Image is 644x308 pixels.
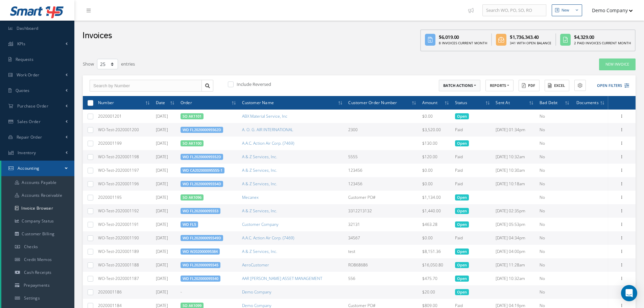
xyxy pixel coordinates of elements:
[455,99,467,105] span: Status
[98,235,139,241] span: WO-Test-2020001190
[545,80,569,92] button: Excel
[242,194,259,200] a: Mecanex
[537,218,572,231] td: No
[493,272,536,285] td: [DATE] 10:32am
[153,137,178,150] td: [DATE]
[153,258,178,272] td: [DATE]
[345,164,419,177] td: 123456
[183,141,201,146] a: SO AK1100
[181,99,192,105] span: Order
[98,276,139,281] span: WO-Test-2020001187
[1,279,74,292] a: Prepayments
[16,88,30,93] span: Quotes
[422,99,437,105] span: Amount
[98,208,139,214] span: WO-Test-2020001192
[183,127,221,132] a: WO FL202000095562D
[586,4,633,17] button: Demo Company
[153,218,178,231] td: [DATE]
[183,168,222,173] a: WO CA202000095555-1
[420,285,452,299] td: $20.00
[510,33,551,41] div: $1,736,343.40
[153,164,178,177] td: [DATE]
[1,202,74,215] a: Invoice Browser
[510,41,551,46] div: 341 With Open Balance
[420,191,452,204] td: $1,134.00
[537,150,572,164] td: No
[24,282,50,288] span: Prepayments
[537,231,572,245] td: No
[82,31,112,41] h2: Invoices
[537,137,572,150] td: No
[183,208,218,213] a: WO FL202000095553
[183,249,218,254] a: WO W202000095384
[621,285,637,301] div: Open Intercom Messenger
[537,272,572,285] td: No
[242,181,277,187] a: A & Z Services, Inc.
[537,177,572,191] td: No
[537,204,572,218] td: No
[493,231,536,245] td: [DATE] 04:34pm
[420,164,452,177] td: $0.00
[420,218,452,231] td: $463.28
[153,272,178,285] td: [DATE]
[18,165,40,171] span: Accounting
[455,221,469,228] span: Open
[537,123,572,137] td: No
[242,154,277,160] a: A & Z Services, Inc.
[1,266,74,279] a: Cash Receipts
[420,245,452,258] td: $8,151.36
[420,123,452,137] td: $3,520.00
[455,262,469,268] span: Open
[493,218,536,231] td: [DATE] 05:53pm
[420,231,452,245] td: $0.00
[439,33,487,41] div: $6,019.00
[242,221,279,227] a: Customer Company
[24,295,40,301] span: Settings
[98,262,139,268] span: WO-Test-2020001188
[153,150,178,164] td: [DATE]
[242,113,287,119] a: ABX Material Service, Inc
[345,191,419,204] td: Customer PO#
[455,167,463,173] span: Paid
[345,272,419,285] td: 556
[98,127,139,133] span: WO-Test-2020001200
[345,245,419,258] td: test
[235,81,271,87] label: Include Reversed
[183,262,218,267] a: WO FL202000095545
[562,7,569,13] div: New
[493,258,536,272] td: [DATE] 11:28am
[540,99,558,105] span: Bad Debt
[242,140,294,146] a: A.A.C. Action Air Corp. (7469)
[98,167,139,173] span: WO-Test-2020001197
[420,204,452,218] td: $1,440.00
[226,81,359,89] div: Include Reversed
[537,164,572,177] td: No
[420,150,452,164] td: $120.00
[482,4,546,17] input: Search WO, PO, SO, RO
[1,228,74,240] a: Customer Billing
[455,208,469,214] span: Open
[153,204,178,218] td: [DATE]
[98,99,114,105] span: Number
[183,235,221,240] a: WO FL202000095549D
[24,269,52,275] span: Cash Receipts
[455,140,469,146] span: Open
[1,240,74,253] a: Checks
[537,258,572,272] td: No
[83,58,94,68] label: Show
[24,257,52,262] span: Credit Memos
[17,134,42,140] span: Repair Order
[242,235,294,241] a: A.A.C. Action Air Corp. (7469)
[17,72,40,78] span: Work Order
[345,150,419,164] td: 5555
[98,113,122,119] span: 2020001201
[98,154,139,160] span: WO-Test-2020001198
[537,110,572,123] td: No
[493,204,536,218] td: [DATE] 02:35pm
[493,177,536,191] td: [DATE] 10:18am
[153,177,178,191] td: [DATE]
[439,41,487,46] div: 8 Invoices Current Month
[345,218,419,231] td: 32131
[420,137,452,150] td: $130.00
[1,253,74,266] a: Credit Memos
